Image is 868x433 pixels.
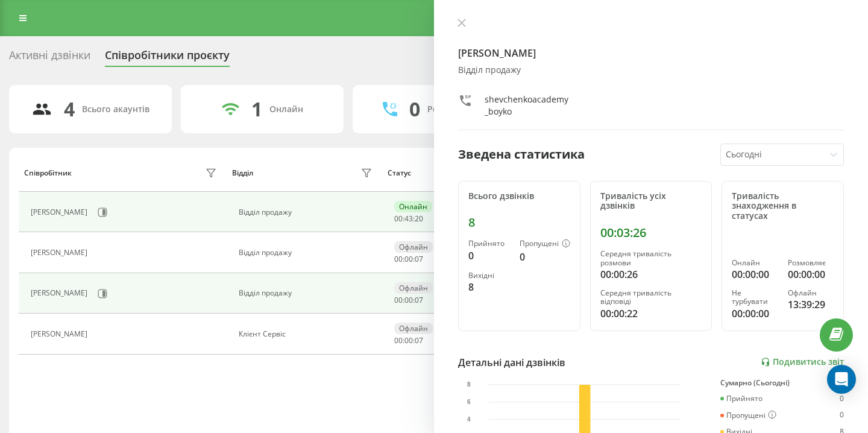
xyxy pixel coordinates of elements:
div: 4 [64,98,75,121]
div: 13:39:29 [788,297,834,312]
span: 20 [415,213,423,224]
h4: [PERSON_NAME] [458,46,844,60]
div: 1 [251,98,262,121]
span: 00 [394,335,403,346]
text: 6 [467,399,471,405]
div: Не турбувати [732,289,778,306]
div: 0 [840,394,844,403]
div: : : [394,215,423,223]
div: 00:00:00 [732,306,778,321]
div: Співробітники проєкту [105,49,230,68]
div: : : [394,337,423,345]
div: Прийнято [468,239,510,248]
span: 00 [394,213,403,224]
div: : : [394,296,423,305]
div: 0 [520,250,570,264]
div: Відділ продажу [239,289,376,297]
div: Статус [388,169,411,177]
div: Офлайн [394,323,433,334]
div: Всього акаунтів [82,104,149,115]
div: Вихідні [468,271,510,280]
span: 00 [394,295,403,305]
div: Детальні дані дзвінків [458,355,565,370]
div: [PERSON_NAME] [31,330,90,338]
div: Онлайн [269,104,303,115]
div: 8 [468,280,510,294]
div: Офлайн [788,289,834,297]
div: Пропущені [520,239,570,249]
span: 07 [415,335,423,346]
div: 00:00:22 [600,306,702,321]
div: [PERSON_NAME] [31,208,90,216]
div: 8 [468,215,570,230]
span: 07 [415,295,423,305]
div: Співробітник [24,169,72,177]
span: 00 [404,254,413,264]
div: Прийнято [720,394,763,403]
div: : : [394,255,423,264]
span: 43 [404,213,413,224]
span: 00 [404,335,413,346]
div: Клієнт Сервіс [239,330,376,338]
div: 0 [409,98,420,121]
text: 8 [467,381,471,388]
span: 07 [415,254,423,264]
div: Офлайн [394,282,433,294]
div: Онлайн [394,201,432,212]
div: Open Intercom Messenger [827,365,856,394]
div: 00:00:00 [788,267,834,282]
div: Відділ продажу [239,248,376,257]
div: 00:03:26 [600,226,702,240]
div: [PERSON_NAME] [31,289,90,297]
span: 00 [394,254,403,264]
div: Відділ продажу [458,65,844,75]
div: Активні дзвінки [9,49,90,68]
text: 4 [467,416,471,422]
div: 00:00:26 [600,267,702,282]
span: 00 [404,295,413,305]
div: Онлайн [732,259,778,267]
div: [PERSON_NAME] [31,248,90,257]
div: 0 [840,411,844,420]
div: Середня тривалість розмови [600,250,702,267]
div: Відділ [232,169,253,177]
div: Зведена статистика [458,145,585,163]
div: Тривалість усіх дзвінків [600,191,702,212]
div: Розмовляє [788,259,834,267]
div: Відділ продажу [239,208,376,216]
div: Середня тривалість відповіді [600,289,702,306]
div: 0 [468,248,510,263]
div: Сумарно (Сьогодні) [720,379,844,387]
div: Тривалість знаходження в статусах [732,191,834,221]
div: Пропущені [720,411,776,420]
div: Розмовляють [427,104,486,115]
div: 00:00:00 [732,267,778,282]
div: Офлайн [394,241,433,253]
a: Подивитись звіт [761,357,844,367]
div: Всього дзвінків [468,191,570,201]
div: shevchenkoacademy_boyko [485,93,571,118]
